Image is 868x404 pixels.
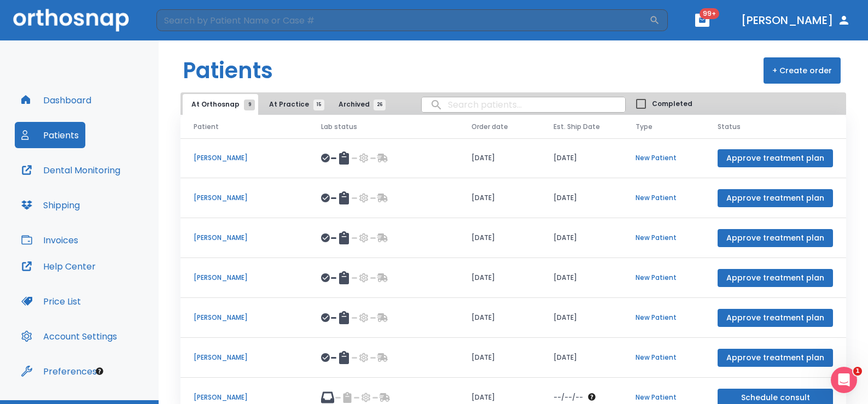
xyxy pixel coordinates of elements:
[718,349,833,367] button: Approve treatment plan
[636,153,691,163] p: New Patient
[458,138,540,178] td: [DATE]
[831,367,857,393] iframe: Intercom live chat
[652,99,692,109] span: Completed
[540,138,622,178] td: [DATE]
[458,338,540,378] td: [DATE]
[15,323,124,349] button: Account Settings
[471,122,508,132] span: Order date
[718,122,741,132] span: Status
[540,298,622,338] td: [DATE]
[194,233,295,243] p: [PERSON_NAME]
[339,99,380,109] span: Archived
[15,122,85,148] button: Patients
[194,122,219,132] span: Patient
[540,178,622,218] td: [DATE]
[718,189,833,207] button: Approve treatment plan
[15,358,103,384] button: Preferences
[15,253,102,279] button: Help Center
[764,57,841,84] button: + Create order
[15,288,88,314] button: Price List
[636,313,691,323] p: New Patient
[183,54,273,87] h1: Patients
[636,353,691,362] p: New Patient
[636,233,691,243] p: New Patient
[636,273,691,283] p: New Patient
[700,8,719,19] span: 99+
[718,309,833,327] button: Approve treatment plan
[554,393,609,402] div: The date will be available after approving treatment plan
[540,338,622,378] td: [DATE]
[374,99,386,110] span: 26
[737,10,855,30] button: [PERSON_NAME]
[194,153,295,163] p: [PERSON_NAME]
[15,87,98,113] button: Dashboard
[636,393,691,402] p: New Patient
[15,157,127,183] button: Dental Monitoring
[183,94,391,115] div: tabs
[15,192,86,218] button: Shipping
[156,9,649,31] input: Search by Patient Name or Case #
[554,393,583,402] p: --/--/--
[540,258,622,298] td: [DATE]
[458,258,540,298] td: [DATE]
[321,122,357,132] span: Lab status
[194,273,295,283] p: [PERSON_NAME]
[636,193,691,203] p: New Patient
[95,366,104,376] div: Tooltip anchor
[194,313,295,323] p: [PERSON_NAME]
[458,218,540,258] td: [DATE]
[554,122,600,132] span: Est. Ship Date
[313,99,324,110] span: 15
[540,218,622,258] td: [DATE]
[853,367,862,376] span: 1
[636,122,653,132] span: Type
[13,9,129,31] img: Orthosnap
[194,393,295,402] p: [PERSON_NAME]
[458,178,540,218] td: [DATE]
[718,149,833,167] button: Approve treatment plan
[718,229,833,247] button: Approve treatment plan
[458,298,540,338] td: [DATE]
[718,269,833,287] button: Approve treatment plan
[422,94,625,115] input: search
[194,353,295,362] p: [PERSON_NAME]
[269,99,319,109] span: At Practice
[15,227,85,253] button: Invoices
[191,99,249,109] span: At Orthosnap
[194,193,295,203] p: [PERSON_NAME]
[244,99,255,110] span: 9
